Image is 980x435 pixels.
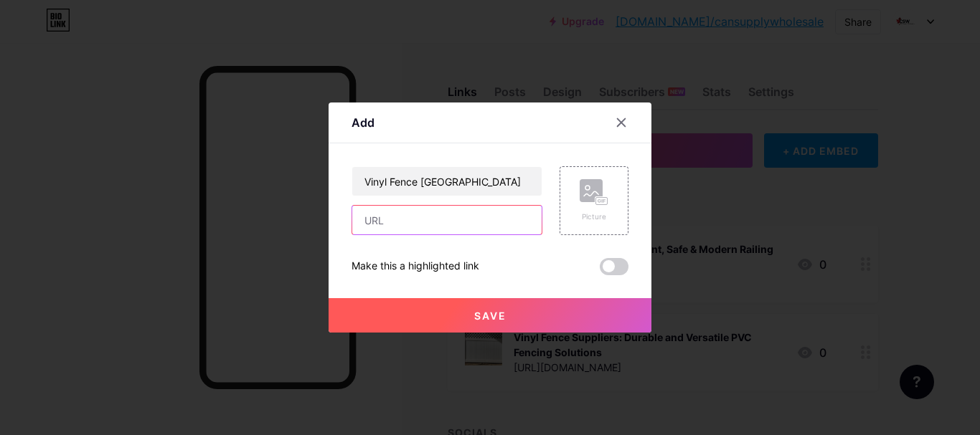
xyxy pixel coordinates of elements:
[352,258,479,275] div: Make this a highlighted link
[352,114,374,131] div: Add
[474,310,507,322] span: Save
[580,211,608,222] div: Picture
[329,298,651,333] button: Save
[352,206,542,234] input: URL
[352,167,542,196] input: Title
